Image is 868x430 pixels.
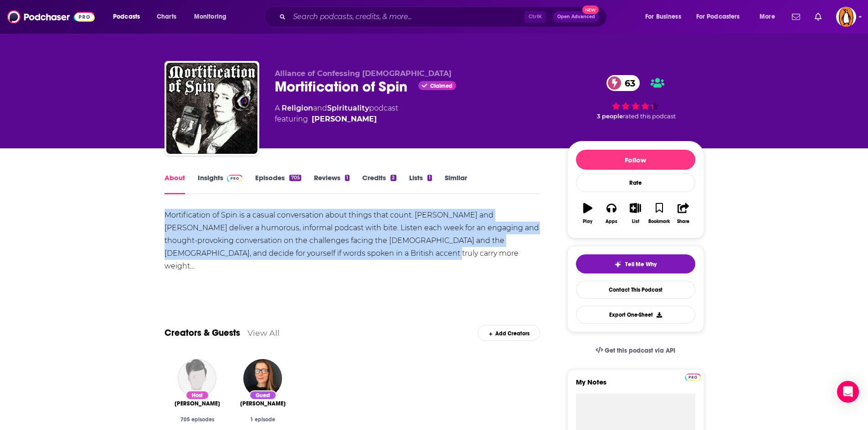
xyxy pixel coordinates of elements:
button: Share [671,197,695,230]
button: List [623,197,647,230]
div: Apps [606,219,617,224]
span: Monitoring [194,10,226,23]
button: open menu [107,10,152,24]
span: rated this podcast [623,113,676,120]
div: Mortification of Spin is a casual conversation about things that count. [PERSON_NAME] and [PERSON... [164,209,540,273]
span: 3 people [597,113,623,120]
span: Alliance of Confessing [DEMOGRAPHIC_DATA] [275,69,452,78]
a: Show notifications dropdown [788,9,804,25]
span: featuring [275,114,398,125]
div: Guest [249,390,277,400]
img: Mortification of Spin [166,63,257,154]
img: Podchaser - Follow, Share and Rate Podcasts [7,8,95,25]
div: Add Creators [478,325,540,341]
a: Mary Harrington [240,400,286,407]
span: Claimed [430,84,452,88]
span: Logged in as penguin_portfolio [836,7,856,27]
button: open menu [639,10,693,24]
button: Show profile menu [836,7,856,27]
label: My Notes [576,378,695,394]
span: Get this podcast via API [605,347,675,354]
a: Contact This Podcast [576,281,695,298]
button: Open AdvancedNew [553,11,599,22]
a: Reviews1 [314,173,349,194]
div: 63 3 peoplerated this podcast [567,69,704,126]
div: Play [583,219,592,224]
img: Podchaser Pro [227,175,243,182]
input: Search podcasts, credits, & more... [289,10,524,24]
button: open menu [188,10,238,24]
a: Credits2 [362,173,396,194]
a: Todd Pruitt [175,400,220,407]
a: Religion [282,104,313,112]
a: About [164,173,185,194]
img: User Profile [836,7,856,27]
a: Show notifications dropdown [811,9,825,25]
img: tell me why sparkle [614,261,621,268]
span: Ctrl K [524,11,546,23]
span: and [313,104,327,112]
img: Mary Harrington [243,359,282,398]
div: Host [185,390,209,400]
a: InsightsPodchaser Pro [198,173,243,194]
div: Search podcasts, credits, & more... [273,6,616,27]
a: Spirituality [327,104,369,112]
div: 1 [427,175,432,181]
img: Podchaser Pro [685,374,701,381]
span: Podcasts [113,10,140,23]
span: Tell Me Why [625,261,657,268]
span: Open Advanced [557,15,595,19]
span: Charts [157,10,176,23]
span: [PERSON_NAME] [175,400,220,407]
span: More [760,10,775,23]
a: View All [247,328,280,338]
a: Similar [445,173,467,194]
div: List [632,219,639,224]
div: 705 episodes [172,416,223,423]
div: A podcast [275,103,398,125]
div: 1 [345,175,349,181]
a: Get this podcast via API [588,339,683,362]
a: 63 [606,75,640,91]
div: Bookmark [648,219,670,224]
span: New [582,5,599,14]
span: For Podcasters [696,10,740,23]
button: tell me why sparkleTell Me Why [576,254,695,273]
img: Todd Pruitt [178,359,216,398]
a: Charts [151,10,182,24]
a: Lists1 [409,173,432,194]
a: Pro website [685,372,701,381]
div: 705 [289,175,301,181]
a: Todd Pruitt [312,114,377,125]
span: 63 [616,75,640,91]
button: Apps [600,197,623,230]
div: Rate [576,173,695,192]
a: Creators & Guests [164,327,240,339]
span: [PERSON_NAME] [240,400,286,407]
button: Bookmark [647,197,671,230]
div: Share [677,219,689,224]
button: Follow [576,150,695,170]
button: Play [576,197,600,230]
button: Export One-Sheet [576,306,695,324]
div: Open Intercom Messenger [837,381,859,403]
a: Episodes705 [255,173,301,194]
button: open menu [690,10,753,24]
div: 1 episode [237,416,288,423]
button: open menu [753,10,786,24]
div: 2 [390,175,396,181]
span: For Business [645,10,681,23]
